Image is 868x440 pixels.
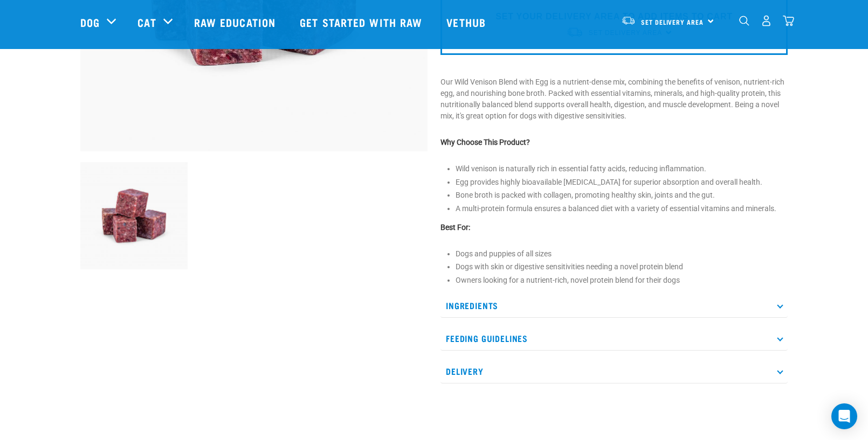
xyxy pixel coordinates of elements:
li: Wild venison is naturally rich in essential fatty acids, reducing inflammation. [456,163,788,174]
p: Feeding Guidelines [440,326,788,351]
p: Ingredients [440,294,788,318]
p: Our Wild Venison Blend with Egg is a nutrient-dense mix, combining the benefits of venison, nutri... [440,76,788,122]
li: Bone broth is packed with collagen, promoting healthy skin, joints and the gut. [456,190,788,201]
div: Open Intercom Messenger [831,403,857,429]
li: Dogs with skin or digestive sensitivities needing a novel protein blend [456,261,788,273]
img: user.png [761,15,772,26]
img: van-moving.png [621,16,636,25]
a: Cat [137,14,156,30]
li: Egg provides highly bioavailable [MEDICAL_DATA] for superior absorption and overall health. [456,177,788,188]
li: Dogs and puppies of all sizes [456,248,788,260]
span: Set Delivery Area [641,20,704,24]
p: Delivery [440,359,788,383]
a: Raw Education [183,1,289,44]
a: Get started with Raw [289,1,436,44]
strong: Best For: [440,223,470,232]
img: home-icon@2x.png [783,15,794,26]
li: A multi-protein formula ensures a balanced diet with a variety of essential vitamins and minerals. [456,203,788,214]
strong: Why Choose This Product? [440,138,530,146]
img: home-icon-1@2x.png [739,16,749,26]
a: Vethub [436,1,499,44]
a: Dog [80,14,100,30]
img: Venison Egg 1616 [80,162,188,269]
li: Owners looking for a nutrient-rich, novel protein blend for their dogs [456,275,788,286]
